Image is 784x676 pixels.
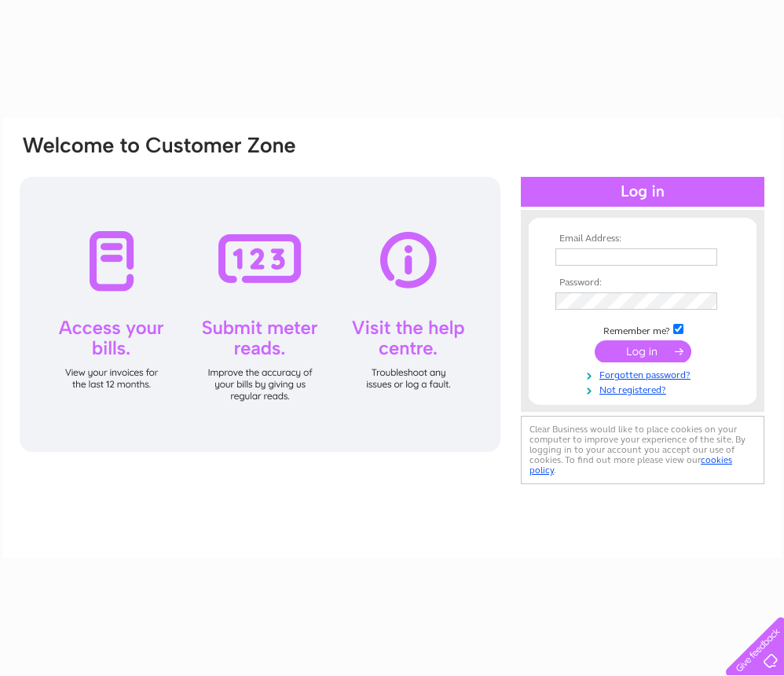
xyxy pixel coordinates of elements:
[555,381,734,396] a: Not registered?
[555,366,734,381] a: Forgotten password?
[529,454,732,476] a: cookies policy
[551,233,734,244] th: Email Address:
[551,321,734,337] td: Remember me?
[521,416,764,484] div: Clear Business would like to place cookies on your computer to improve your experience of the sit...
[595,340,691,362] input: Submit
[551,277,734,288] th: Password:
